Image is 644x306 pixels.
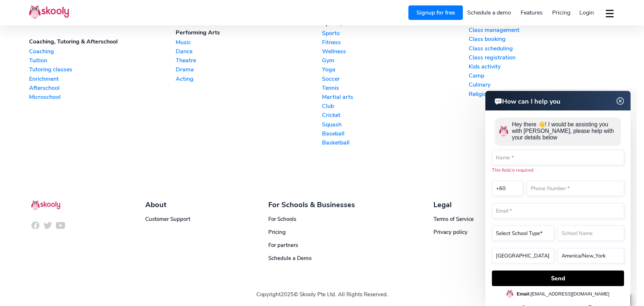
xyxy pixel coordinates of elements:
[176,47,322,55] a: Dance
[176,75,322,83] a: Acting
[145,200,190,210] div: About
[547,7,575,18] a: Pricing
[29,56,176,64] a: Tuition
[469,26,615,34] a: Class management
[29,84,176,92] a: Afterschool
[552,9,570,17] span: Pricing
[268,242,298,249] a: For partners
[322,111,469,119] a: Cricket
[322,66,469,74] a: Yoga
[575,7,599,18] a: Login
[408,5,463,20] a: Signup for free
[322,102,469,110] a: Club
[268,200,355,210] div: For Schools & Businesses
[29,38,176,46] div: Coaching, Tutoring & Afterschool
[469,54,615,62] a: Class registration
[43,221,52,230] img: icon-twitter
[268,215,296,223] a: For Schools
[516,7,547,18] a: Features
[322,75,469,83] a: Soccer
[322,38,469,46] a: Fitness
[29,47,176,55] a: Coaching
[469,45,615,53] a: Class scheduling
[579,9,594,17] span: Login
[281,291,294,298] span: 2025
[268,255,311,262] a: Schedule a Demo
[469,35,615,43] a: Class booking
[469,81,615,89] a: Culinary
[176,29,322,37] div: Performing Arts
[604,5,615,22] button: dropdown menu
[29,66,176,74] a: Tutoring classes
[322,29,469,37] a: Sports
[268,229,286,236] a: Pricing
[322,84,469,92] a: Tennis
[322,139,469,147] a: Basketball
[322,130,469,138] a: Baseball
[322,93,469,101] a: Martial arts
[176,56,322,64] a: Theatre
[29,5,69,19] img: Skooly
[176,38,322,46] a: Music
[322,56,469,64] a: Gym
[29,93,176,101] a: Microschool
[31,200,60,210] img: Skooly
[29,75,176,83] a: Enrichment
[469,72,615,80] a: Camp
[463,7,516,18] a: Schedule a demo
[56,221,65,230] img: icon-youtube
[322,121,469,129] a: Squash
[176,66,322,74] a: Drama
[145,215,190,223] a: Customer Support
[469,63,615,71] a: Kids activity
[322,47,469,55] a: Wellness
[31,221,40,230] img: icon-facebook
